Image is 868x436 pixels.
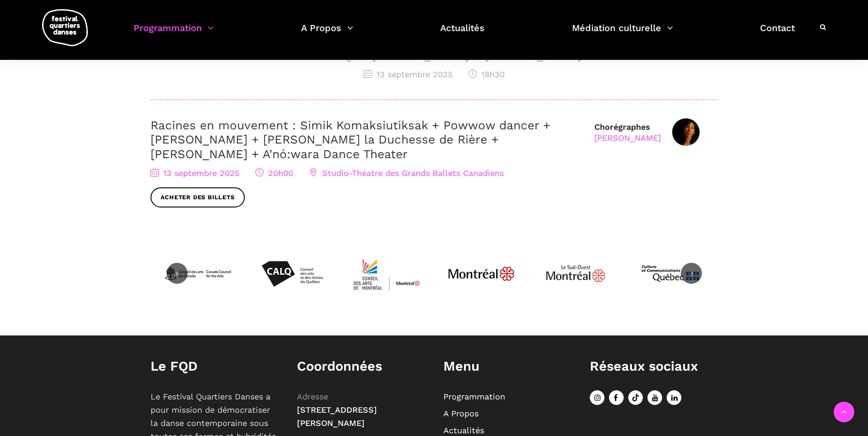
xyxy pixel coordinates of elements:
img: JPGnr_b [447,239,516,308]
img: Logo_Mtl_Le_Sud-Ouest.svg_ [541,239,610,308]
h1: Coordonnées [297,358,425,374]
span: 18h30 [469,69,505,79]
img: logo-fqd-med [42,9,88,46]
a: Acheter des billets [151,187,245,208]
h1: Réseaux sociaux [590,358,718,374]
img: Diabo.Barbara Headshot [672,118,700,146]
span: 20h00 [255,168,293,178]
a: Programmation [443,392,505,401]
div: Chorégraphes [594,122,661,143]
img: CMYK_Logo_CAMMontreal [352,239,421,308]
img: mccq-3-3 [636,239,705,308]
img: CAC_BW_black_f [163,239,232,308]
span: Studio-Théatre des Grands Ballets Canadiens [309,168,504,178]
a: A Propos [301,20,353,47]
div: [PERSON_NAME] [594,133,661,143]
a: Racines en mouvement : Simik Komaksiutiksak + Powwow dancer + [PERSON_NAME] + [PERSON_NAME] la Du... [151,118,550,160]
span: Adresse [297,392,328,401]
h1: Le FQD [151,358,279,374]
a: Actualités [443,425,484,435]
a: Contact [760,20,795,47]
span: [STREET_ADDRESS][PERSON_NAME] [297,405,377,428]
span: 13 septembre 2025 [151,168,239,178]
a: Médiation culturelle [572,20,673,47]
h1: Menu [443,358,571,374]
a: Actualités [440,20,485,47]
a: A Propos [443,409,479,418]
span: 13 septembre 2025 [364,69,453,79]
a: Programmation [134,20,214,47]
img: Calq_noir [258,239,326,308]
